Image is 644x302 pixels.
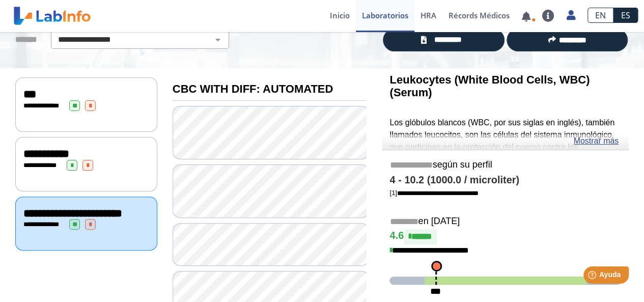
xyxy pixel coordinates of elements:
[613,8,638,23] a: ES
[389,189,478,197] a: [1]
[389,159,621,171] h5: según su perfil
[573,135,619,147] a: Mostrar más
[389,229,621,244] h4: 4.6
[389,174,621,186] h4: 4 - 10.2 (1000.0 / microliter)
[389,73,590,99] b: Leukocytes (White Blood Cells, WBC) (Serum)
[421,10,436,20] span: HRA
[553,262,633,291] iframe: Help widget launcher
[389,216,621,228] h5: en [DATE]
[173,83,333,95] b: CBC WITH DIFF: AUTOMATED
[389,117,621,299] p: Los glóbulos blancos (WBC, por sus siglas en inglés), también llamados leucocitos, son las célula...
[587,8,613,23] a: EN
